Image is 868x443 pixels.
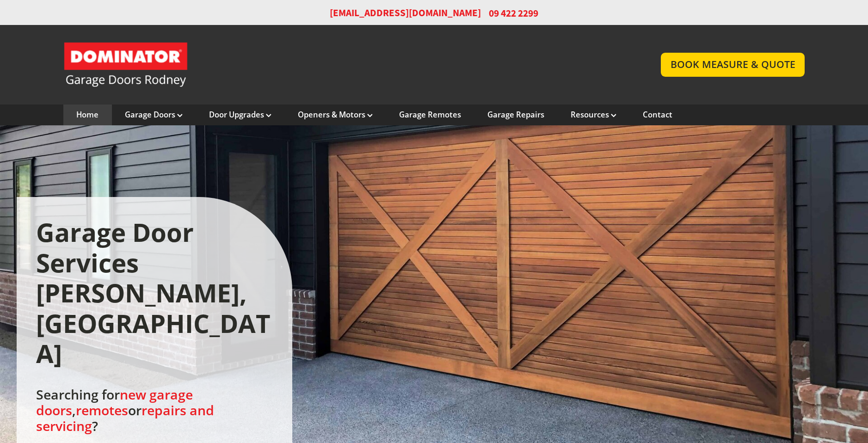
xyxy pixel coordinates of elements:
[36,217,272,369] h1: Garage Door Services [PERSON_NAME], [GEOGRAPHIC_DATA]
[571,110,616,120] a: Resources
[661,53,805,76] a: BOOK MEASURE & QUOTE
[330,6,481,20] a: [EMAIL_ADDRESS][DOMAIN_NAME]
[76,110,98,120] a: Home
[76,401,128,419] a: remotes
[643,110,672,120] a: Contact
[63,42,643,88] a: Garage Door and Secure Access Solutions homepage
[487,110,544,120] a: Garage Repairs
[125,110,183,120] a: Garage Doors
[209,110,271,120] a: Door Upgrades
[36,401,214,435] a: repairs and servicing
[489,6,538,20] span: 09 422 2299
[298,110,373,120] a: Openers & Motors
[36,386,193,419] a: new garage doors
[399,110,461,120] a: Garage Remotes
